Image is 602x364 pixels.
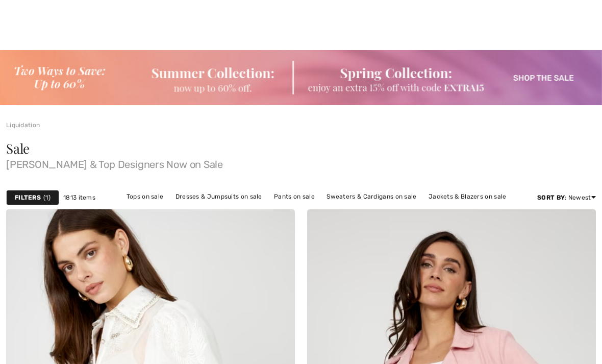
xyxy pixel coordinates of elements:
[6,155,596,169] span: [PERSON_NAME] & Top Designers Now on Sale
[170,190,267,203] a: Dresses & Jumpsuits on sale
[121,190,169,203] a: Tops on sale
[310,203,375,216] a: Outerwear on sale
[257,203,308,216] a: Skirts on sale
[423,190,512,203] a: Jackets & Blazers on sale
[6,139,30,157] span: Sale
[536,333,592,359] iframe: Opens a widget where you can find more information
[43,193,51,202] span: 1
[15,193,41,202] strong: Filters
[537,194,565,201] strong: Sort By
[6,122,40,129] a: Liquidation
[63,193,95,202] span: 1813 items
[537,193,596,202] div: : Newest
[269,190,320,203] a: Pants on sale
[321,190,421,203] a: Sweaters & Cardigans on sale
